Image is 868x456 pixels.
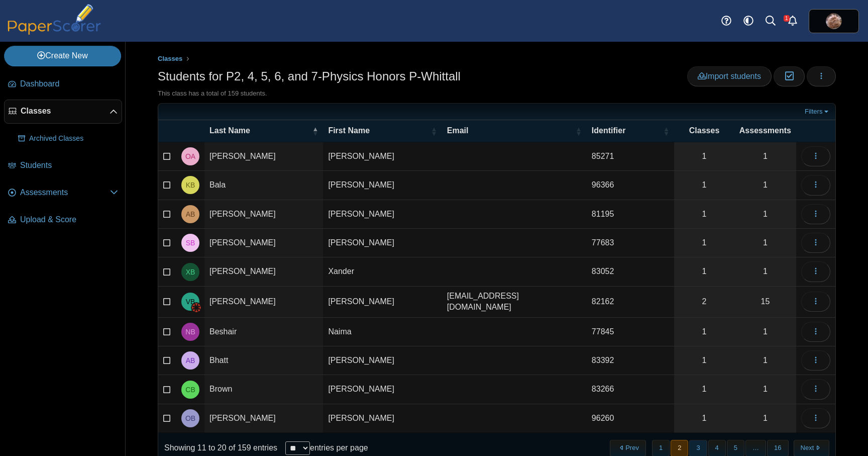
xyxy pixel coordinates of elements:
a: 1 [734,142,796,170]
a: 1 [734,375,796,403]
a: 2 [674,287,734,317]
td: Beshair [204,318,323,346]
td: [PERSON_NAME] [204,287,323,318]
span: Sophia Bassett [186,239,195,246]
img: canvas-logo.png [191,303,201,313]
a: 1 [734,346,796,375]
a: 1 [734,200,796,228]
span: Anisha Bhatt [186,357,195,364]
h1: Students for P2, 4, 5, 6, and 7-Physics Honors P-Whittall [158,68,461,85]
span: Email [447,125,574,136]
span: Last Name : Activate to invert sorting [312,126,318,136]
a: 1 [674,257,734,286]
a: 1 [674,142,734,170]
td: Bala [204,171,323,200]
a: ps.7gEweUQfp4xW3wTN [809,9,859,33]
span: Upload & Score [20,214,118,225]
span: Naima Beshair [185,328,195,335]
a: 1 [734,404,796,432]
td: 77683 [587,229,674,257]
a: 1 [674,318,734,346]
td: [PERSON_NAME] [204,257,323,286]
span: Cyrus Brown [185,386,195,393]
span: Jean-Paul Whittall [826,13,842,29]
a: 1 [674,346,734,375]
a: Archived Classes [14,127,122,151]
a: Alerts [782,10,804,32]
span: First Name : Activate to sort [431,126,437,136]
span: First Name [328,125,428,136]
td: 77845 [587,318,674,346]
a: Create New [4,46,121,66]
a: Classes [155,53,185,65]
a: Students [4,154,122,178]
a: Assessments [4,181,122,205]
td: Naima [323,318,442,346]
td: [PERSON_NAME] [323,142,442,171]
span: Owen Brownstein [185,415,195,422]
span: Alexander Barr [186,211,195,218]
td: [PERSON_NAME] [323,171,442,200]
td: [PERSON_NAME] [204,200,323,229]
span: Email : Activate to sort [576,126,582,136]
td: 85271 [587,142,674,171]
td: [EMAIL_ADDRESS][DOMAIN_NAME] [442,287,587,318]
td: Brown [204,375,323,404]
span: Import students [698,72,761,80]
span: Identifier [592,125,661,136]
td: Bhatt [204,346,323,375]
td: [PERSON_NAME] [323,200,442,229]
td: 96366 [587,171,674,200]
span: Assessments [739,125,791,136]
a: Filters [802,107,833,117]
td: 83052 [587,257,674,286]
span: Classes [21,106,110,117]
img: PaperScorer [4,4,104,35]
td: [PERSON_NAME] [204,229,323,257]
td: [PERSON_NAME] [204,142,323,171]
span: Identifier : Activate to sort [663,126,669,136]
a: PaperScorer [4,28,104,36]
a: Classes [4,100,122,124]
img: ps.7gEweUQfp4xW3wTN [826,13,842,29]
td: 83266 [587,375,674,404]
td: Xander [323,257,442,286]
a: 1 [674,404,734,432]
div: This class has a total of 159 students. [158,89,836,98]
a: 1 [674,171,734,199]
label: entries per page [310,443,368,452]
a: 1 [734,171,796,199]
td: 81195 [587,200,674,229]
span: Assessments [20,187,110,198]
a: Dashboard [4,72,122,97]
td: 96260 [587,404,674,433]
a: 15 [734,287,796,317]
a: Upload & Score [4,208,122,232]
span: Last Name [209,125,310,136]
span: Viktor Benko [186,298,195,305]
a: 1 [734,257,796,286]
a: 1 [674,375,734,403]
span: Kartikeya Bala [186,181,195,189]
span: Students [20,160,118,171]
td: [PERSON_NAME] [204,404,323,433]
span: Archived Classes [29,134,118,144]
span: Classes [679,125,729,136]
span: Dashboard [20,78,118,89]
td: [PERSON_NAME] [323,346,442,375]
td: 82162 [587,287,674,318]
a: Import students [687,66,772,86]
td: [PERSON_NAME] [323,287,442,318]
a: 1 [734,229,796,257]
td: [PERSON_NAME] [323,404,442,433]
a: 1 [674,229,734,257]
td: [PERSON_NAME] [323,375,442,404]
span: Xander Beck [186,268,195,276]
span: Classes [158,55,182,62]
a: 1 [674,200,734,228]
span: Olivia Ayson [185,153,195,160]
td: [PERSON_NAME] [323,229,442,257]
td: 83392 [587,346,674,375]
a: 1 [734,318,796,346]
